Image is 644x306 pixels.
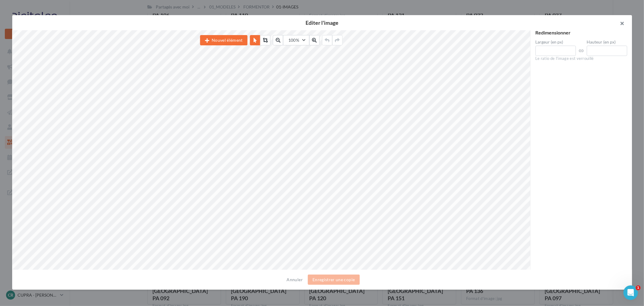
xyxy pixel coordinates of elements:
button: Enregistrer une copie [308,275,360,285]
div: Redimensionner [535,30,627,35]
label: Largeur (en px) [535,40,576,44]
button: Annuler [284,276,305,283]
iframe: Intercom live chat [623,285,638,300]
span: 1 [636,285,641,290]
button: 100% [283,35,309,45]
button: Nouvel élément [200,35,248,45]
div: Le ratio de l'image est verrouillé [535,56,627,61]
label: Hauteur (en px) [587,40,627,44]
h2: Editer l'image [22,20,622,25]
